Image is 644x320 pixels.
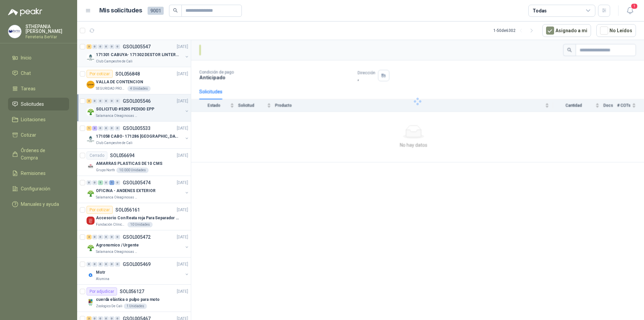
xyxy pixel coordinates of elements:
[123,235,151,239] p: GSOL005472
[104,235,109,239] div: 0
[115,262,120,267] div: 0
[87,189,95,197] img: Company Logo
[77,67,191,94] a: Por cotizarSOL056848[DATE] Company LogoVALLA DE CONTENCIONSEGURIDAD PROVISER LTDA4 Unidades
[87,271,95,279] img: Company Logo
[177,261,188,268] p: [DATE]
[87,126,92,131] div: 1
[109,180,114,185] div: 1
[104,44,109,49] div: 0
[109,235,114,239] div: 0
[98,235,103,239] div: 0
[631,3,638,9] span: 1
[87,162,95,170] img: Company Logo
[96,249,138,255] p: Salamanca Oleaginosas SAS
[493,25,537,36] div: 1 - 50 de 6302
[96,79,143,85] p: VALLA DE CONTENCION
[8,129,69,141] a: Cotizar
[96,161,162,167] p: AMARRAS PLASTICAS DE 10 CMS
[123,44,151,49] p: GSOL005547
[177,71,188,77] p: [DATE]
[120,289,144,294] p: SOL056127
[77,203,191,230] a: Por cotizarSOL056161[DATE] Company LogoAccesorio Con Reata roja Para Separador De FilaFundación C...
[92,126,97,131] div: 3
[21,147,63,162] span: Órdenes de Compra
[96,296,160,303] p: cuerda elástica o pulpo para moto
[115,99,120,103] div: 0
[104,99,109,103] div: 0
[87,235,92,239] div: 2
[98,126,103,131] div: 0
[8,182,69,195] a: Configuración
[96,168,115,173] p: Grupo North
[123,180,151,185] p: GSOL005474
[96,188,156,194] p: OFICINA - ANDENES EXTERIOR
[109,99,114,103] div: 0
[123,99,151,103] p: GSOL005546
[25,24,69,34] p: STHEPANIA [PERSON_NAME]
[8,98,69,110] a: Solicitudes
[177,180,188,186] p: [DATE]
[87,124,190,146] a: 1 3 0 0 0 0 GSOL005533[DATE] Company Logo171058 CABO- 171286 [GEOGRAPHIC_DATA]Club Campestre de Cali
[8,113,69,126] a: Licitaciones
[533,7,547,14] div: Todas
[21,85,36,92] span: Tareas
[177,234,188,240] p: [DATE]
[109,44,114,49] div: 0
[87,262,92,267] div: 0
[21,116,46,123] span: Licitaciones
[96,133,179,140] p: 171058 CABO- 171286 [GEOGRAPHIC_DATA]
[92,235,97,239] div: 0
[21,100,44,108] span: Solicitudes
[8,82,69,95] a: Tareas
[77,149,191,176] a: CerradoSOL056694[DATE] Company LogoAMARRAS PLASTICAS DE 10 CMSGrupo North10.000 Unidades
[177,125,188,132] p: [DATE]
[96,106,154,112] p: SOLICITUD #5295 PEDIDO EPP
[21,185,50,192] span: Configuración
[92,180,97,185] div: 0
[96,215,179,221] p: Accesorio Con Reata roja Para Separador De Fila
[87,179,190,200] a: 0 0 5 0 1 0 GSOL005474[DATE] Company LogoOFICINA - ANDENES EXTERIORSalamanca Oleaginosas SAS
[115,72,140,76] p: SOL056848
[96,113,138,119] p: Salamanca Oleaginosas SAS
[87,135,95,143] img: Company Logo
[115,44,120,49] div: 0
[96,276,109,282] p: Alumina
[92,262,97,267] div: 0
[8,167,69,180] a: Remisiones
[87,298,95,306] img: Company Logo
[127,86,151,91] div: 4 Unidades
[87,151,107,159] div: Cerrado
[116,168,149,173] div: 10.000 Unidades
[87,260,190,282] a: 0 0 0 0 0 0 GSOL005469[DATE] Company LogoMotrAlumina
[21,200,59,208] span: Manuales y ayuda
[115,126,120,131] div: 0
[8,51,69,64] a: Inicio
[96,52,179,58] p: 171301 CABUYA- 171302 DESTOR LINTER- 171305 PINZA
[87,81,95,89] img: Company Logo
[110,153,135,158] p: SOL056694
[98,180,103,185] div: 5
[96,140,132,146] p: Club Campestre de Cali
[21,170,46,177] span: Remisiones
[177,288,188,295] p: [DATE]
[8,25,21,38] img: Company Logo
[87,43,190,64] a: 3 0 0 0 0 0 GSOL005547[DATE] Company Logo171301 CABUYA- 171302 DESTOR LINTER- 171305 PINZAClub Ca...
[98,262,103,267] div: 0
[8,198,69,211] a: Manuales y ayuda
[21,70,31,77] span: Chat
[177,44,188,50] p: [DATE]
[173,8,178,13] span: search
[96,59,132,64] p: Club Campestre de Cali
[596,24,636,37] button: No Leídos
[21,131,36,139] span: Cotizar
[92,44,97,49] div: 0
[92,99,97,103] div: 0
[177,152,188,159] p: [DATE]
[127,222,153,227] div: 10 Unidades
[542,24,591,37] button: Asignado a mi
[96,269,105,276] p: Motr
[96,195,138,200] p: Salamanca Oleaginosas SAS
[8,8,42,16] img: Logo peakr
[109,126,114,131] div: 0
[99,6,142,15] h1: Mis solicitudes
